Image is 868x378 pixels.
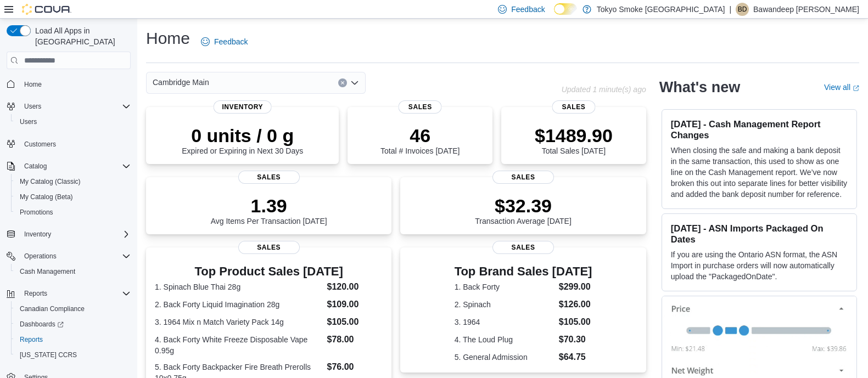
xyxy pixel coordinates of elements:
[2,249,135,264] button: Operations
[824,83,859,92] a: View allExternal link
[15,265,131,278] span: Cash Management
[455,334,555,345] dt: 4. The Loud Plug
[20,117,37,126] span: Users
[559,298,592,311] dd: $126.00
[155,299,323,310] dt: 2. Back Forty Liquid Imagination 28g
[15,318,131,331] span: Dashboards
[20,208,53,217] span: Promotions
[20,100,46,113] button: Users
[597,3,725,16] p: Tokyo Smoke [GEOGRAPHIC_DATA]
[20,250,131,263] span: Operations
[20,160,131,173] span: Catalog
[736,3,749,16] div: Bawandeep Dhesi
[20,304,85,313] span: Canadian Compliance
[2,76,135,92] button: Home
[15,333,131,346] span: Reports
[11,301,135,317] button: Canadian Compliance
[492,241,554,254] span: Sales
[327,360,383,374] dd: $76.00
[20,77,131,91] span: Home
[455,352,555,363] dt: 5. General Admission
[20,351,77,359] span: [US_STATE] CCRS
[20,78,46,91] a: Home
[671,223,848,245] h3: [DATE] - ASN Imports Packaged On Dates
[211,195,327,217] p: 1.39
[155,265,383,278] h3: Top Product Sales [DATE]
[197,31,252,53] a: Feedback
[15,348,131,362] span: Washington CCRS
[15,175,85,188] a: My Catalog (Classic)
[20,100,131,113] span: Users
[554,3,577,15] input: Dark Mode
[2,136,135,152] button: Customers
[455,317,555,328] dt: 3. 1964
[15,348,81,362] a: [US_STATE] CCRS
[380,125,460,155] div: Total # Invoices [DATE]
[327,280,383,294] dd: $120.00
[853,85,859,92] svg: External link
[11,317,135,332] a: Dashboards
[15,190,77,204] a: My Catalog (Beta)
[475,195,572,217] p: $32.39
[20,267,75,276] span: Cash Management
[671,119,848,140] h3: [DATE] - Cash Management Report Changes
[15,206,131,219] span: Promotions
[20,250,61,263] button: Operations
[535,125,613,155] div: Total Sales [DATE]
[552,100,595,114] span: Sales
[350,78,359,87] button: Open list of options
[182,125,303,155] div: Expired or Expiring in Next 30 Days
[20,138,60,151] a: Customers
[31,25,131,47] span: Load All Apps in [GEOGRAPHIC_DATA]
[214,36,248,47] span: Feedback
[11,174,135,189] button: My Catalog (Classic)
[20,228,131,241] span: Inventory
[559,280,592,294] dd: $299.00
[729,3,731,16] p: |
[2,99,135,114] button: Users
[15,318,68,331] a: Dashboards
[146,27,190,49] h1: Home
[535,125,613,146] p: $1489.90
[213,100,272,114] span: Inventory
[20,177,81,186] span: My Catalog (Classic)
[511,4,545,15] span: Feedback
[238,171,300,184] span: Sales
[327,315,383,329] dd: $105.00
[24,230,51,239] span: Inventory
[15,206,58,219] a: Promotions
[20,287,52,300] button: Reports
[11,189,135,205] button: My Catalog (Beta)
[671,145,848,200] p: When closing the safe and making a bank deposit in the same transaction, this used to show as one...
[554,15,555,15] span: Dark Mode
[24,252,57,261] span: Operations
[20,137,131,151] span: Customers
[11,205,135,220] button: Promotions
[455,281,555,292] dt: 1. Back Forty
[15,302,89,315] a: Canadian Compliance
[155,281,323,292] dt: 1. Spinach Blue Thai 28g
[559,333,592,346] dd: $70.30
[327,298,383,311] dd: $109.00
[24,102,41,111] span: Users
[338,78,347,87] button: Clear input
[20,287,131,300] span: Reports
[455,299,555,310] dt: 2. Spinach
[15,175,131,188] span: My Catalog (Classic)
[15,265,80,278] a: Cash Management
[238,241,300,254] span: Sales
[20,160,51,173] button: Catalog
[211,195,327,225] div: Avg Items Per Transaction [DATE]
[15,333,47,346] a: Reports
[153,76,209,89] span: Cambridge Main
[11,114,135,129] button: Users
[399,100,442,114] span: Sales
[11,332,135,347] button: Reports
[22,4,71,15] img: Cova
[11,347,135,363] button: [US_STATE] CCRS
[20,335,43,344] span: Reports
[475,195,572,225] div: Transaction Average [DATE]
[2,286,135,301] button: Reports
[155,317,323,328] dt: 3. 1964 Mix n Match Variety Pack 14g
[562,85,646,94] p: Updated 1 minute(s) ago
